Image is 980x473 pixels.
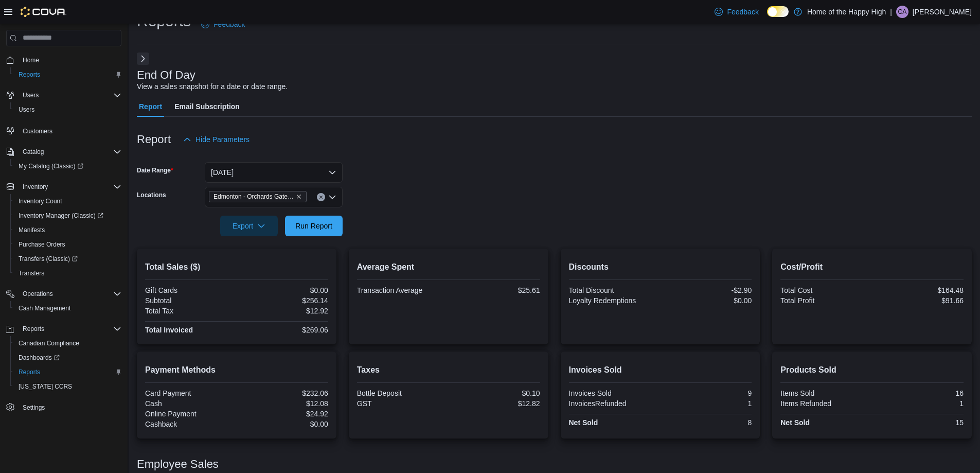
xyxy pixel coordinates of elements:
div: 9 [662,389,752,397]
a: Feedback [710,2,762,22]
div: Items Refunded [780,399,870,408]
a: Inventory Count [14,195,66,207]
span: Reports [19,71,40,79]
span: Settings [23,404,45,412]
p: [PERSON_NAME] [913,6,972,18]
span: Users [23,91,39,99]
a: My Catalog (Classic) [10,159,126,173]
span: My Catalog (Classic) [19,162,83,170]
div: Items Sold [780,389,870,397]
span: Manifests [14,224,121,236]
div: $25.61 [451,286,540,294]
div: Total Discount [569,286,658,294]
span: Manifests [19,226,45,234]
a: Purchase Orders [14,238,69,251]
button: Operations [2,287,126,301]
a: [US_STATE] CCRS [14,380,76,393]
button: Next [137,52,149,65]
span: Report [139,96,162,117]
h2: Payment Methods [145,364,328,376]
span: CA [898,6,907,18]
h2: Average Spent [357,261,540,273]
span: Purchase Orders [14,238,121,251]
a: Customers [19,125,57,137]
nav: Complex example [6,48,121,442]
button: Users [10,102,126,117]
input: Dark Mode [767,6,789,17]
div: $12.82 [451,399,540,408]
a: Canadian Compliance [14,337,83,349]
span: Reports [14,366,121,378]
span: Washington CCRS [14,380,121,393]
span: Inventory Manager (Classic) [19,212,103,220]
h2: Invoices Sold [569,364,752,376]
button: Users [2,88,126,102]
button: Export [220,216,278,236]
button: Settings [2,400,126,415]
span: Dark Mode [767,17,768,17]
strong: Net Sold [569,418,598,427]
div: Card Payment [145,389,235,397]
div: Cash [145,399,235,408]
span: Inventory [19,181,121,193]
a: Feedback [197,14,249,34]
button: Reports [10,365,126,379]
button: Open list of options [328,193,336,201]
div: $12.92 [239,307,328,315]
span: Cash Management [19,304,70,312]
div: Chris Anthony [896,6,908,18]
span: Reports [23,325,44,333]
span: Feedback [213,19,245,29]
span: Users [19,106,34,114]
button: Home [2,52,126,67]
span: Transfers (Classic) [19,255,78,263]
h3: Report [137,133,171,146]
strong: Total Invoiced [145,326,193,334]
label: Locations [137,191,166,199]
button: Run Report [285,216,343,236]
div: Subtotal [145,296,235,305]
a: Transfers [14,267,48,279]
span: Customers [23,127,52,135]
button: Canadian Compliance [10,336,126,351]
div: $269.06 [239,326,328,334]
img: Cova [21,7,66,17]
span: Canadian Compliance [14,337,121,349]
a: Dashboards [10,351,126,365]
div: Transaction Average [357,286,447,294]
div: $91.66 [874,296,964,305]
a: My Catalog (Classic) [14,160,87,172]
div: Online Payment [145,410,235,418]
div: $164.48 [874,286,964,294]
a: Reports [14,68,44,81]
a: Reports [14,366,44,378]
button: Manifests [10,223,126,237]
span: Transfers [14,267,121,279]
div: $12.08 [239,399,328,408]
div: GST [357,399,447,408]
span: Catalog [19,146,121,158]
div: -$2.90 [662,286,752,294]
a: Cash Management [14,302,75,314]
a: Transfers (Classic) [14,253,82,265]
span: Cash Management [14,302,121,314]
button: Reports [2,322,126,336]
button: Inventory [2,180,126,194]
label: Date Range [137,166,173,174]
div: $24.92 [239,410,328,418]
div: 1 [662,399,752,408]
span: Email Subscription [174,96,240,117]
button: Clear input [317,193,325,201]
button: Operations [19,288,57,300]
p: Home of the Happy High [807,6,886,18]
div: Invoices Sold [569,389,658,397]
div: Loyalty Redemptions [569,296,658,305]
span: Operations [19,288,121,300]
h2: Products Sold [780,364,964,376]
span: Export [226,216,272,236]
div: Total Tax [145,307,235,315]
span: Home [19,54,121,66]
span: Settings [19,401,121,414]
span: Users [19,89,121,101]
span: Dashboards [19,354,60,362]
